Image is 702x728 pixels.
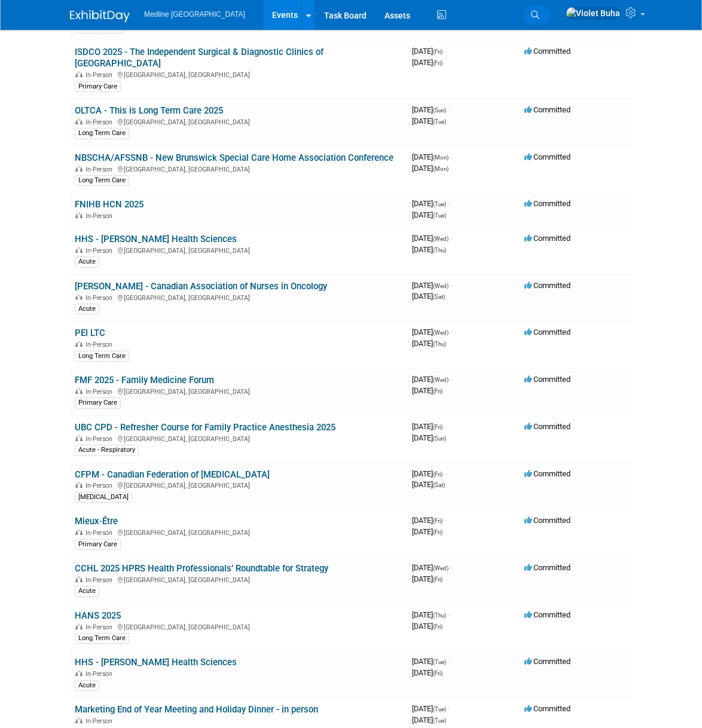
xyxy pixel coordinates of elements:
[75,670,83,676] img: In-Person Event
[75,539,121,550] div: Primary Care
[75,47,323,69] a: ISDCO 2025 - The Independent Surgical & Diagnostic Clinics of [GEOGRAPHIC_DATA]
[433,388,442,394] span: (Fri)
[433,293,445,300] span: (Sat)
[75,469,270,480] a: CFPM - Canadian Federation of [MEDICAL_DATA]
[412,105,450,114] span: [DATE]
[412,469,446,478] span: [DATE]
[412,715,446,724] span: [DATE]
[524,704,570,713] span: Committed
[412,152,452,161] span: [DATE]
[70,10,130,22] img: ExhibitDay
[75,199,144,210] a: FNIHB HCN 2025
[444,516,446,525] span: -
[412,668,442,677] span: [DATE]
[444,469,446,478] span: -
[86,118,116,126] span: In-Person
[75,81,121,92] div: Primary Care
[524,105,570,114] span: Committed
[75,328,105,338] a: PEI LTC
[144,10,245,19] span: Medline [GEOGRAPHIC_DATA]
[75,527,402,537] div: [GEOGRAPHIC_DATA], [GEOGRAPHIC_DATA]
[444,47,446,56] span: -
[75,657,237,668] a: HHS - [PERSON_NAME] Health Sciences
[412,657,450,666] span: [DATE]
[75,304,99,314] div: Acute
[433,247,446,253] span: (Thu)
[75,492,132,503] div: [MEDICAL_DATA]
[412,47,446,56] span: [DATE]
[75,574,402,584] div: [GEOGRAPHIC_DATA], [GEOGRAPHIC_DATA]
[75,166,83,172] img: In-Person Event
[75,212,83,218] img: In-Person Event
[433,576,442,583] span: (Fri)
[433,48,442,55] span: (Fri)
[433,118,446,125] span: (Tue)
[450,375,452,384] span: -
[412,210,446,219] span: [DATE]
[75,610,121,621] a: HANS 2025
[433,659,446,665] span: (Tue)
[75,422,335,433] a: UBC CPD - Refresher Course for Family Practice Anesthesia 2025
[86,71,116,79] span: In-Person
[448,199,450,208] span: -
[86,212,116,220] span: In-Person
[524,610,570,619] span: Committed
[524,199,570,208] span: Committed
[444,422,446,431] span: -
[412,234,452,243] span: [DATE]
[524,516,570,525] span: Committed
[412,574,442,583] span: [DATE]
[412,58,442,67] span: [DATE]
[86,388,116,396] span: In-Person
[412,563,452,572] span: [DATE]
[524,422,570,431] span: Committed
[433,212,446,219] span: (Tue)
[75,175,129,186] div: Long Term Care
[75,69,402,79] div: [GEOGRAPHIC_DATA], [GEOGRAPHIC_DATA]
[448,610,450,619] span: -
[75,71,83,77] img: In-Person Event
[450,563,452,572] span: -
[75,375,214,386] a: FMF 2025 - Family Medicine Forum
[75,586,99,597] div: Acute
[75,294,83,300] img: In-Person Event
[75,529,83,535] img: In-Person Event
[412,386,442,395] span: [DATE]
[75,152,393,163] a: NBSCHA/AFSSNB - New Brunswick Special Care Home Association Conference
[433,435,446,442] span: (Sun)
[433,329,448,336] span: (Wed)
[433,482,445,488] span: (Sat)
[433,518,442,524] span: (Fri)
[86,341,116,348] span: In-Person
[86,482,116,490] span: In-Person
[448,704,450,713] span: -
[75,563,328,574] a: CCHL 2025 HPRS Health Professionals’ Roundtable for Strategy
[75,386,402,396] div: [GEOGRAPHIC_DATA], [GEOGRAPHIC_DATA]
[524,563,570,572] span: Committed
[75,256,99,267] div: Acute
[433,341,446,347] span: (Thu)
[86,166,116,173] span: In-Person
[524,328,570,337] span: Committed
[86,247,116,255] span: In-Person
[75,341,83,347] img: In-Person Event
[524,375,570,384] span: Committed
[433,235,448,242] span: (Wed)
[412,704,450,713] span: [DATE]
[75,234,237,244] a: HHS - [PERSON_NAME] Health Sciences
[433,717,446,724] span: (Tue)
[86,576,116,584] span: In-Person
[412,117,446,126] span: [DATE]
[75,105,223,116] a: OLTCA - This is Long Term Care 2025
[412,339,446,348] span: [DATE]
[412,292,445,301] span: [DATE]
[450,281,452,290] span: -
[75,717,83,723] img: In-Person Event
[412,199,450,208] span: [DATE]
[86,670,116,678] span: In-Person
[412,281,452,290] span: [DATE]
[86,717,116,725] span: In-Person
[433,471,442,478] span: (Fri)
[433,60,442,66] span: (Fri)
[433,612,446,619] span: (Thu)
